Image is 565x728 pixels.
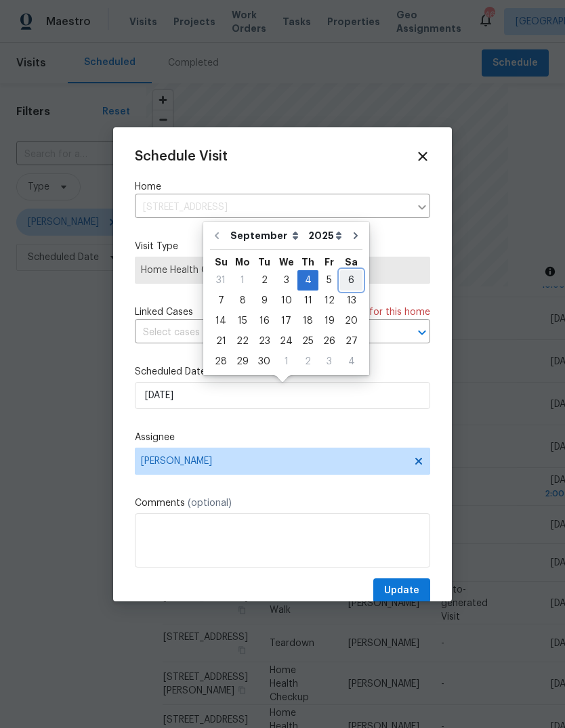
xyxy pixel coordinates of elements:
div: 1 [232,271,253,290]
div: 24 [275,332,297,351]
div: Tue Sep 09 2025 [253,291,275,311]
div: Sat Sep 20 2025 [340,311,362,331]
div: Sun Sep 14 2025 [210,311,232,331]
div: 4 [340,352,362,371]
abbr: Thursday [301,257,314,267]
div: Mon Sep 08 2025 [232,291,253,311]
label: Scheduled Date [135,365,430,379]
div: 12 [318,291,340,310]
div: Wed Oct 01 2025 [275,351,297,372]
div: Sat Sep 27 2025 [340,331,362,351]
span: Schedule Visit [135,150,228,163]
label: Comments [135,496,430,510]
div: Fri Sep 19 2025 [318,311,340,331]
abbr: Wednesday [279,257,294,267]
div: 29 [232,352,253,371]
span: Linked Cases [135,305,193,319]
span: [PERSON_NAME] [141,456,406,467]
div: Thu Sep 25 2025 [297,331,318,351]
div: 25 [297,332,318,351]
div: 8 [232,291,253,310]
div: 11 [297,291,318,310]
div: 13 [340,291,362,310]
div: Fri Sep 26 2025 [318,331,340,351]
span: Home Health Checkup [141,263,424,277]
div: 5 [318,271,340,290]
div: Tue Sep 23 2025 [253,331,275,351]
div: Wed Sep 24 2025 [275,331,297,351]
div: 4 [297,271,318,290]
div: 3 [318,352,340,371]
label: Assignee [135,431,430,444]
div: 27 [340,332,362,351]
div: 28 [210,352,232,371]
div: Sat Sep 13 2025 [340,291,362,311]
select: Month [227,226,305,246]
div: Thu Sep 18 2025 [297,311,318,331]
input: M/D/YYYY [135,382,430,409]
div: Wed Sep 17 2025 [275,311,297,331]
div: 1 [275,352,297,371]
div: Thu Sep 04 2025 [297,270,318,291]
div: 20 [340,312,362,330]
div: Tue Sep 30 2025 [253,351,275,372]
span: (optional) [188,498,232,508]
abbr: Saturday [345,257,358,267]
div: Mon Sep 22 2025 [232,331,253,351]
div: Tue Sep 16 2025 [253,311,275,331]
div: 26 [318,332,340,351]
div: 9 [253,291,275,310]
div: 2 [253,271,275,290]
div: 17 [275,312,297,330]
div: Sun Sep 21 2025 [210,331,232,351]
div: Thu Oct 02 2025 [297,351,318,372]
div: 7 [210,291,232,310]
div: 16 [253,312,275,330]
div: Sun Aug 31 2025 [210,270,232,291]
abbr: Sunday [215,257,228,267]
div: Mon Sep 01 2025 [232,270,253,291]
button: Open [413,323,432,342]
div: Sat Sep 06 2025 [340,270,362,291]
div: Sat Oct 04 2025 [340,351,362,372]
div: Wed Sep 10 2025 [275,291,297,311]
div: Tue Sep 02 2025 [253,270,275,291]
div: Fri Sep 05 2025 [318,270,340,291]
input: Select cases [135,322,392,343]
div: Sun Sep 07 2025 [210,291,232,311]
div: 19 [318,312,340,330]
abbr: Tuesday [258,257,270,267]
div: 18 [297,312,318,330]
div: Wed Sep 03 2025 [275,270,297,291]
div: 15 [232,312,253,330]
div: 31 [210,271,232,290]
span: Close [415,149,430,164]
select: Year [305,226,346,246]
button: Go to previous month [207,222,227,249]
div: 22 [232,332,253,351]
div: 3 [275,271,297,290]
button: Update [373,578,430,603]
div: Fri Sep 12 2025 [318,291,340,311]
div: 14 [210,312,232,330]
button: Go to next month [346,222,366,249]
div: Mon Sep 15 2025 [232,311,253,331]
div: Fri Oct 03 2025 [318,351,340,372]
abbr: Friday [325,257,334,267]
div: 10 [275,291,297,310]
label: Visit Type [135,240,430,253]
div: 2 [297,352,318,371]
input: Enter in an address [135,197,410,218]
abbr: Monday [235,257,250,267]
span: Update [384,582,419,599]
div: 6 [340,271,362,290]
div: 30 [253,352,275,371]
div: 21 [210,332,232,351]
div: Mon Sep 29 2025 [232,351,253,372]
div: Thu Sep 11 2025 [297,291,318,311]
div: 23 [253,332,275,351]
div: Sun Sep 28 2025 [210,351,232,372]
label: Home [135,180,430,194]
